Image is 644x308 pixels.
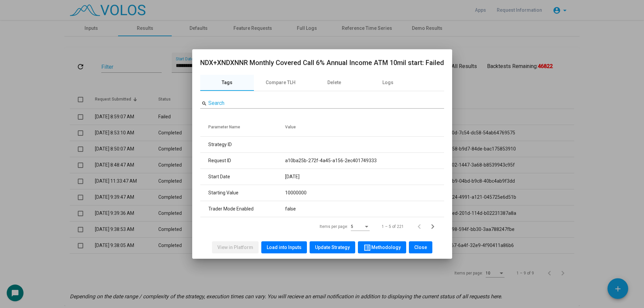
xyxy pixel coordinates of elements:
[310,241,355,253] button: Update Strategy
[202,101,207,107] mat-icon: search
[327,79,341,86] div: Delete
[200,57,444,68] h2: NDX+XNDXNNR Monthly Covered Call 6% Annual Income ATM 10mil start: Failed
[267,245,302,250] span: Load into Inputs
[222,79,232,86] div: Tags
[285,169,444,185] td: [DATE]
[285,153,444,169] td: a10ba25b-272f-4a45-a156-2ec401749333
[351,225,370,229] mat-select: Items per page:
[200,201,285,217] td: Trader Mode Enabled
[351,224,353,229] span: 5
[415,220,428,233] button: Previous page
[363,244,371,252] mat-icon: list_alt
[285,185,444,201] td: 10000000
[358,241,406,253] button: Methodology
[285,118,444,137] th: Value
[409,241,432,253] button: Close
[200,169,285,185] td: Start Date
[200,137,285,153] td: Strategy ID
[261,241,307,253] button: Load into Inputs
[285,201,444,217] td: false
[315,245,350,250] span: Update Strategy
[200,118,285,137] th: Parameter Name
[428,220,441,233] button: Next page
[382,79,393,86] div: Logs
[212,241,259,253] button: View in Platform
[414,245,427,250] span: Close
[382,224,404,230] div: 1 – 5 of 221
[200,185,285,201] td: Starting Value
[200,153,285,169] td: Request ID
[217,245,253,250] span: View in Platform
[320,224,348,230] div: Items per page:
[363,245,401,250] span: Methodology
[266,79,296,86] div: Compare TLH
